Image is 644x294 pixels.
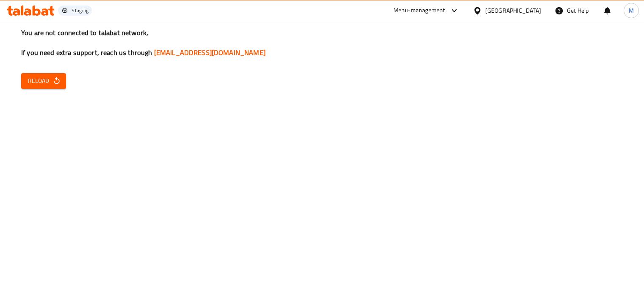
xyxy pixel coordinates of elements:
div: [GEOGRAPHIC_DATA] [485,6,541,15]
a: [EMAIL_ADDRESS][DOMAIN_NAME] [154,46,265,59]
span: Reload [28,76,59,86]
div: Menu-management [393,5,445,16]
div: Staging [72,7,88,14]
span: M [629,6,634,15]
h3: You are not connected to talabat network, If you need extra support, reach us through [21,28,623,58]
button: Reload [21,73,66,89]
